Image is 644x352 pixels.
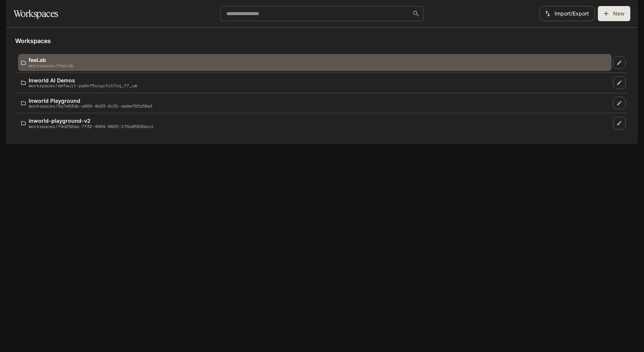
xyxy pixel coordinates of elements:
p: workspaces/feelab [29,63,74,68]
a: inworld-playground-v2workspaces/f9d252aa-7f32-4664-8825-176a85839acd [18,115,612,132]
p: workspaces/f9d252aa-7f32-4664-8825-176a85839acd [29,124,153,129]
a: Edit workspace [613,76,626,89]
p: feeLab [29,57,74,63]
a: Inworld Playgroundworkspaces/5a7e63db-a866-4b83-8c51-ae9ef81b58e1 [18,95,612,112]
p: workspaces/default-pa9of5vuyctch7cq_f7_uw [29,83,137,88]
a: Edit workspace [613,97,626,110]
button: Create workspace [598,6,630,21]
a: feeLabworkspaces/feelab [18,54,612,71]
button: Import/Export [539,6,595,21]
p: Inworld Playground [29,98,153,103]
a: Edit workspace [613,56,626,69]
h5: Workspaces [15,37,629,45]
p: workspaces/5a7e63db-a866-4b83-8c51-ae9ef81b58e1 [29,103,153,108]
p: inworld-playground-v2 [29,118,153,124]
a: Edit workspace [613,117,626,130]
a: Inworld AI Demosworkspaces/default-pa9of5vuyctch7cq_f7_uw [18,74,612,91]
p: Inworld AI Demos [29,77,137,83]
h1: Workspaces [14,6,58,21]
